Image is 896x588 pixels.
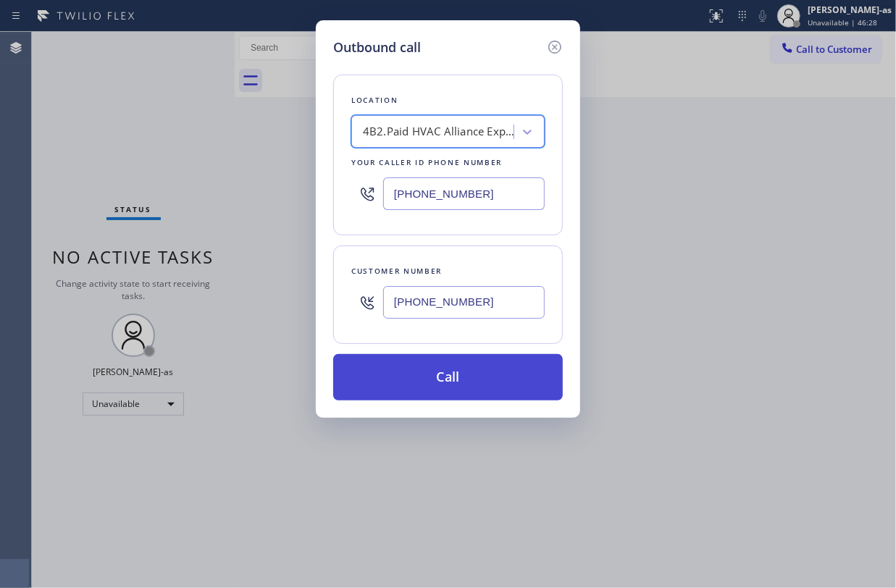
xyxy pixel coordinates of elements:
h5: Outbound call [333,38,421,57]
div: Customer number [351,264,545,279]
div: Location [351,93,545,108]
div: 4B2.Paid HVAC Alliance Expert [363,124,515,140]
button: Call [333,354,563,400]
input: (123) 456-7890 [383,286,545,319]
input: (123) 456-7890 [383,177,545,210]
div: Your caller id phone number [351,155,545,170]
